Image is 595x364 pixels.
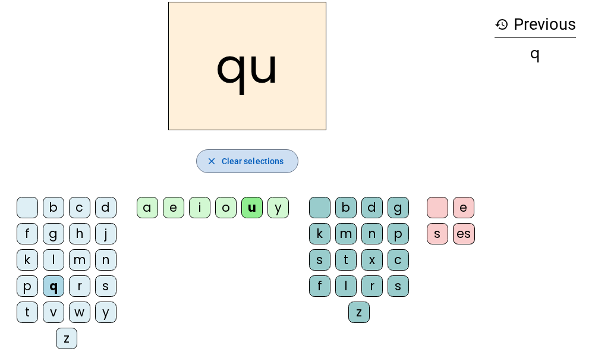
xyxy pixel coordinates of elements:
div: d [361,197,383,218]
div: k [309,223,330,244]
div: c [388,249,409,271]
div: p [388,223,409,244]
mat-icon: history [495,17,509,32]
div: b [335,197,357,218]
div: p [17,275,38,297]
div: r [361,275,383,297]
div: i [189,197,210,218]
span: Clear selections [222,154,284,168]
div: g [388,197,409,218]
div: h [69,223,90,244]
div: u [241,197,263,218]
div: v [43,302,64,323]
div: g [43,223,64,244]
div: k [17,249,38,271]
div: x [361,249,383,271]
div: r [69,275,90,297]
div: q [495,46,576,61]
div: a [137,197,158,218]
div: d [95,197,117,218]
div: n [361,223,383,244]
div: y [95,302,117,323]
div: t [17,302,38,323]
h3: Previous [495,11,576,38]
div: t [335,249,357,271]
div: e [453,197,474,218]
div: l [335,275,357,297]
div: z [348,302,370,323]
div: es [453,223,475,244]
div: e [163,197,184,218]
button: Clear selections [196,149,299,173]
div: s [309,249,330,271]
div: l [43,249,64,271]
div: z [56,328,77,349]
div: w [69,302,90,323]
div: s [388,275,409,297]
div: m [69,249,90,271]
div: s [95,275,117,297]
div: f [309,275,330,297]
div: m [335,223,357,244]
div: j [95,223,117,244]
div: c [69,197,90,218]
div: o [215,197,237,218]
h2: qu [168,2,326,130]
div: f [17,223,38,244]
div: s [427,223,448,244]
div: q [43,275,64,297]
div: b [43,197,64,218]
div: n [95,249,117,271]
mat-icon: close [206,156,217,167]
div: y [267,197,289,218]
